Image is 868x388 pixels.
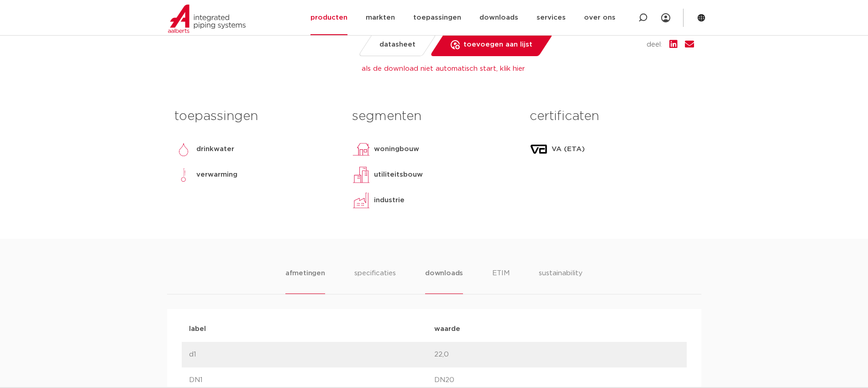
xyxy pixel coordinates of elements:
[196,169,237,180] p: verwarming
[362,65,525,72] a: als de download niet automatisch start, klik hier
[174,140,193,158] img: drinkwater
[189,349,434,360] p: d1
[539,268,583,294] li: sustainability
[530,140,548,158] img: VA (ETA)
[174,107,338,126] h3: toepassingen
[434,349,679,360] p: 22,0
[352,140,370,158] img: woningbouw
[425,268,463,294] li: downloads
[492,268,510,294] li: ETIM
[196,144,234,155] p: drinkwater
[434,375,679,386] p: DN20
[174,166,193,184] img: verwarming
[358,33,437,56] a: datasheet
[374,169,423,180] p: utiliteitsbouw
[352,191,370,210] img: industrie
[434,324,679,335] p: waarde
[463,37,532,52] span: toevoegen aan lijst
[352,166,370,184] img: utiliteitsbouw
[379,37,416,52] span: datasheet
[285,268,325,294] li: afmetingen
[552,144,585,155] p: VA (ETA)
[647,39,662,50] span: deel:
[530,107,694,126] h3: certificaten
[354,268,396,294] li: specificaties
[189,375,434,386] p: DN1
[374,144,419,155] p: woningbouw
[189,324,434,335] p: label
[352,107,516,126] h3: segmenten
[374,195,405,206] p: industrie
